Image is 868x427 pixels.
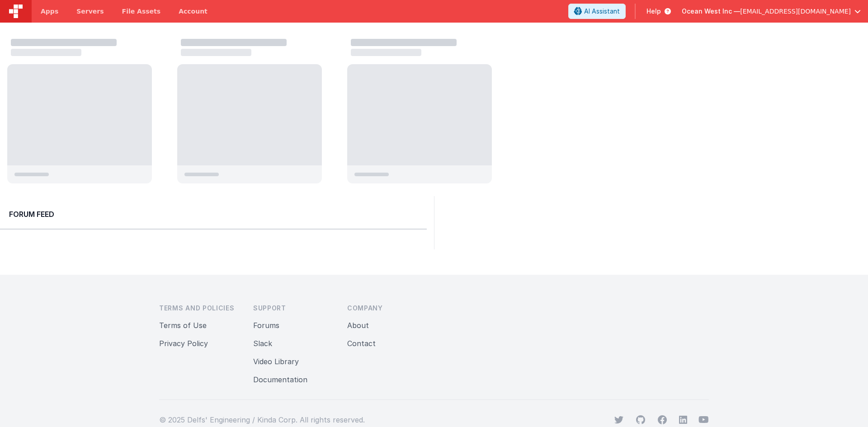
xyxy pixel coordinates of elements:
[584,7,620,16] span: AI Assistant
[347,320,369,331] button: About
[159,304,239,313] h3: Terms and Policies
[347,304,427,313] h3: Company
[159,321,207,330] a: Terms of Use
[122,7,161,16] span: File Assets
[682,7,740,16] span: Ocean West Inc —
[159,339,208,348] a: Privacy Policy
[253,320,279,331] button: Forums
[682,7,861,16] button: Ocean West Inc — [EMAIL_ADDRESS][DOMAIN_NAME]
[253,339,272,348] a: Slack
[568,4,626,19] button: AI Assistant
[159,414,365,425] p: © 2025 Delfs' Engineering / Kinda Corp. All rights reserved.
[253,338,272,349] button: Slack
[679,415,688,424] svg: viewBox="0 0 24 24" aria-hidden="true">
[9,209,418,220] h2: Forum Feed
[347,321,369,330] a: About
[76,7,104,16] span: Servers
[740,7,851,16] span: [EMAIL_ADDRESS][DOMAIN_NAME]
[253,356,299,367] button: Video Library
[253,304,333,313] h3: Support
[41,7,58,16] span: Apps
[253,374,307,385] button: Documentation
[347,338,376,349] button: Contact
[646,7,661,16] span: Help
